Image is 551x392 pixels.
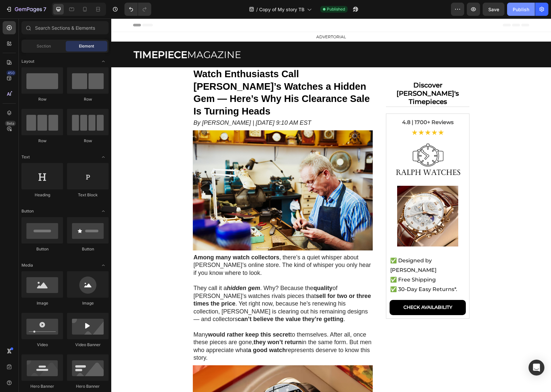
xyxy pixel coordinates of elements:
strong: CHECK AVAILABILITY [292,286,341,292]
div: Row [67,96,109,102]
p: ✅ 30-Day Easy Returns*. [279,266,346,276]
span: Element [79,43,94,49]
strong: watch collectors [121,236,168,242]
div: Video Banner [67,342,109,348]
span: / [256,6,258,13]
span: Copy of My story TB [259,6,304,13]
strong: hidden gem [116,266,149,273]
div: Text Block [67,192,109,198]
span: Toggle open [98,260,109,271]
span: Layout [21,58,34,64]
input: Search Sections & Elements [21,21,109,34]
span: Toggle open [98,152,109,162]
p: ★★★★★ [279,110,354,118]
div: Hero Banner [67,383,109,389]
button: 7 [3,3,49,16]
div: 450 [6,70,16,76]
span: Published [327,6,345,12]
button: Save [483,3,504,16]
div: Row [21,96,63,102]
img: gempages_584231198612521844-a6ba9879-a1b8-42b2-b1d1-74b4e7c0024a.png [286,167,347,228]
p: They call it a . Why? Because the of [PERSON_NAME]’s watches rivals pieces that . Yet right now, ... [82,266,261,305]
div: Button [67,246,109,252]
p: Many to themselves. After all, once these pieces are gone, in the same form. But men who apprecia... [82,312,261,343]
div: Button [21,246,63,252]
div: Row [21,138,63,144]
strong: quality [202,266,221,273]
span: Toggle open [98,56,109,67]
iframe: Design area [111,18,551,392]
div: Image [67,300,109,306]
strong: a good watch [137,328,175,335]
span: Save [488,7,499,12]
div: Undo/Redo [124,3,151,16]
div: Heading [21,192,63,198]
div: Row [67,138,109,144]
div: Open Intercom Messenger [529,360,544,376]
button: Publish [507,3,535,16]
a: CHECK AVAILABILITY [278,281,355,296]
span: Media [21,262,33,268]
span: Section [37,43,51,49]
strong: can’t believe the value they’re getting [126,297,232,304]
div: Publish [513,6,529,13]
p: ✅ Designed by [PERSON_NAME] [279,237,346,256]
strong: would rather keep this secret [97,313,179,319]
div: Image [21,300,63,306]
p: 7 [43,5,46,13]
span: Toggle open [98,206,109,216]
div: Hero Banner [21,383,63,389]
span: Text [21,154,30,160]
img: gempages_584231198612521844-14647ae8-7299-48f8-b8be-0180f4d91e3b.png [284,124,350,157]
span: Button [21,208,34,214]
div: Rich Text Editor. Editing area: main [275,62,358,88]
p: 4.8 | 1700+ Reviews [279,99,354,109]
div: Video [21,342,63,348]
strong: they won’t return [142,320,190,327]
div: Beta [5,121,16,126]
strong: Discover [PERSON_NAME]'s Timepieces [285,63,348,87]
p: ✅ Free Shipping [279,256,346,266]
